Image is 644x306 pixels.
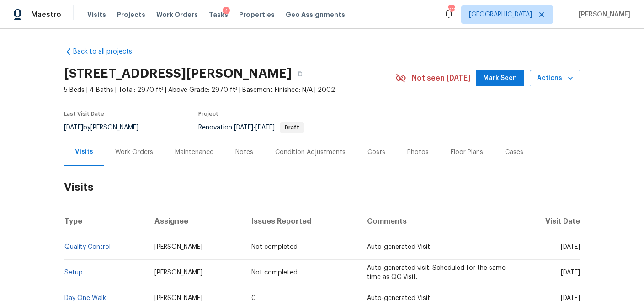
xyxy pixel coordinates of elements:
span: Maestro [31,10,61,19]
span: - [234,124,275,131]
button: Actions [530,70,580,87]
span: [DATE] [561,295,580,301]
a: Setup [64,269,83,276]
span: Draft [281,125,303,130]
span: [PERSON_NAME] [154,295,202,301]
th: Visit Date [515,209,580,234]
span: [GEOGRAPHIC_DATA] [469,10,532,19]
div: 90 [448,5,454,15]
span: [DATE] [561,244,580,250]
span: Not seen [DATE] [412,74,470,83]
div: Maintenance [175,148,213,157]
div: 4 [223,7,230,16]
div: Work Orders [115,148,153,157]
h2: [STREET_ADDRESS][PERSON_NAME] [64,69,292,78]
button: Mark Seen [476,70,524,87]
span: 0 [251,295,256,301]
span: Project [198,111,218,117]
div: Visits [75,147,93,156]
span: Not completed [251,244,298,250]
span: Actions [537,73,573,84]
span: Visits [87,10,106,19]
th: Assignee [147,209,244,234]
span: Tasks [209,11,228,18]
div: Cases [505,148,523,157]
span: Work Orders [156,10,198,19]
span: [DATE] [234,124,253,131]
span: Auto-generated Visit [367,244,430,250]
span: [DATE] [561,269,580,276]
span: Renovation [198,124,304,131]
a: Quality Control [64,244,111,250]
span: 5 Beds | 4 Baths | Total: 2970 ft² | Above Grade: 2970 ft² | Basement Finished: N/A | 2002 [64,86,395,95]
span: Properties [239,10,275,19]
span: [PERSON_NAME] [154,269,202,276]
div: Costs [367,148,385,157]
span: Mark Seen [483,73,517,84]
button: Copy Address [292,65,308,82]
span: Not completed [251,269,298,276]
span: Last Visit Date [64,111,104,117]
span: [DATE] [255,124,275,131]
div: Condition Adjustments [275,148,346,157]
a: Day One Walk [64,295,106,301]
span: [PERSON_NAME] [154,244,202,250]
h2: Visits [64,166,580,209]
span: [DATE] [64,124,83,131]
span: Auto-generated Visit [367,295,430,301]
span: Auto-generated visit. Scheduled for the same time as QC Visit. [367,265,506,280]
th: Type [64,209,148,234]
th: Comments [360,209,515,234]
span: Projects [117,10,145,19]
div: by [PERSON_NAME] [64,122,149,133]
div: Floor Plans [451,148,483,157]
div: Photos [407,148,429,157]
span: Geo Assignments [286,10,345,19]
div: Notes [235,148,253,157]
a: Back to all projects [64,47,152,56]
th: Issues Reported [244,209,359,234]
span: [PERSON_NAME] [575,10,630,19]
